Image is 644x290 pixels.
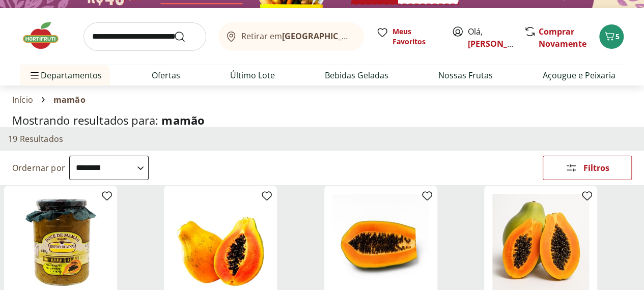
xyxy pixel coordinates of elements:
[152,69,180,81] a: Ofertas
[393,26,439,47] span: Meus Favoritos
[174,31,198,43] button: Submit Search
[468,25,513,50] span: Olá,
[241,32,354,41] span: Retirar em
[12,95,33,104] a: Início
[12,114,632,127] h1: Mostrando resultados para:
[282,31,454,42] b: [GEOGRAPHIC_DATA]/[GEOGRAPHIC_DATA]
[615,32,620,41] span: 5
[539,26,586,49] a: Comprar Novamente
[29,63,41,88] button: Menu
[583,164,609,172] span: Filtros
[230,69,275,81] a: Último Lote
[438,69,493,81] a: Nossas Frutas
[543,156,632,180] button: Filtros
[376,26,439,47] a: Meus Favoritos
[8,133,63,144] h2: 19 Resultados
[325,69,388,81] a: Bebidas Geladas
[218,22,364,51] button: Retirar em[GEOGRAPHIC_DATA]/[GEOGRAPHIC_DATA]
[29,63,102,88] span: Departamentos
[161,112,205,128] span: mamão
[565,162,577,174] svg: Abrir Filtros
[12,162,65,173] label: Ordernar por
[543,69,615,81] a: Açougue e Peixaria
[53,95,86,104] span: mamão
[83,22,206,51] input: search
[20,20,71,51] img: Hortifruti
[468,38,534,49] a: [PERSON_NAME]
[599,24,624,49] button: Carrinho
